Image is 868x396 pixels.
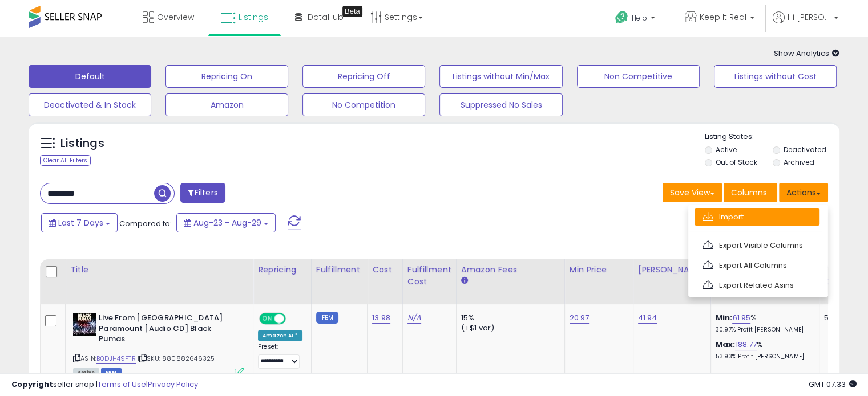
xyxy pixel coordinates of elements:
b: Max: [716,339,736,350]
span: Aug-23 - Aug-29 [193,217,261,228]
div: Cost [372,264,398,276]
span: DataHub [308,11,344,23]
button: Save View [663,183,722,202]
button: Listings without Min/Max [439,65,562,88]
a: 61.95 [732,312,750,324]
div: Clear All Filters [40,155,91,166]
div: [PERSON_NAME] [638,264,706,276]
div: Title [70,264,248,276]
div: Fulfillment [316,264,362,276]
label: Out of Stock [716,157,757,167]
b: Min: [716,312,733,323]
a: Terms of Use [98,379,146,390]
div: Amazon AI * [258,330,302,341]
p: Listing States: [705,132,839,142]
label: Archived [783,157,814,167]
span: OFF [284,314,302,324]
label: Deactivated [783,145,826,154]
small: Amazon Fees. [461,276,468,286]
button: Columns [724,183,777,202]
button: Aug-23 - Aug-29 [176,213,276,232]
span: | SKU: 880882646325 [138,354,215,363]
div: Fulfillment Cost [407,264,451,288]
a: B0DJH49FTR [96,354,136,364]
a: Privacy Policy [148,379,198,390]
button: Last 7 Days [41,213,118,232]
span: Last 7 Days [58,217,103,228]
p: 30.97% Profit [PERSON_NAME] [716,326,810,334]
a: 41.94 [638,312,657,324]
span: 2025-09-6 07:33 GMT [809,379,857,390]
a: Hi [PERSON_NAME] [773,11,838,37]
div: Preset: [258,343,302,369]
small: FBM [316,312,338,324]
span: Columns [731,187,767,198]
span: Compared to: [119,218,172,229]
th: The percentage added to the cost of goods (COGS) that forms the calculator for Min & Max prices. [710,259,819,304]
span: ON [260,314,274,324]
span: Hi [PERSON_NAME] [788,11,830,23]
button: Default [29,65,151,88]
button: Repricing On [165,65,288,88]
button: Actions [779,183,828,202]
button: Repricing Off [302,65,425,88]
b: Live From [GEOGRAPHIC_DATA] Paramount [Audio CD] Black Pumas [99,313,237,348]
span: Listings [239,11,268,23]
div: Min Price [570,264,628,276]
div: Tooltip anchor [342,6,362,17]
button: No Competition [302,93,425,116]
span: Overview [157,11,194,23]
a: 188.77 [735,339,757,350]
div: (+$1 var) [461,323,556,333]
span: FBM [101,368,122,378]
span: Help [632,13,647,23]
a: Export Related Asins [695,276,819,294]
img: 51B-eNcuHOL._SL40_.jpg [73,313,96,336]
span: All listings currently available for purchase on Amazon [73,368,99,378]
a: N/A [407,312,421,324]
div: % [716,340,810,361]
label: Active [716,145,737,154]
div: seller snap | | [11,379,198,390]
div: Amazon Fees [461,264,560,276]
button: Listings without Cost [714,65,837,88]
a: 20.97 [570,312,590,324]
span: Show Analytics [774,48,839,59]
button: Deactivated & In Stock [29,93,151,116]
button: Amazon [165,93,288,116]
span: Keep It Real [700,11,746,23]
i: Get Help [615,10,629,25]
a: Import [695,208,819,226]
div: Repricing [258,264,306,276]
div: 15% [461,313,556,323]
div: % [716,313,810,334]
a: Help [606,2,667,37]
button: Filters [180,183,225,203]
div: 5 [824,313,859,323]
strong: Copyright [11,379,53,390]
a: Export Visible Columns [695,236,819,254]
button: Suppressed No Sales [439,93,562,116]
h5: Listings [60,136,104,152]
p: 53.93% Profit [PERSON_NAME] [716,353,810,361]
a: 13.98 [372,312,390,324]
button: Non Competitive [577,65,700,88]
a: Export All Columns [695,256,819,274]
